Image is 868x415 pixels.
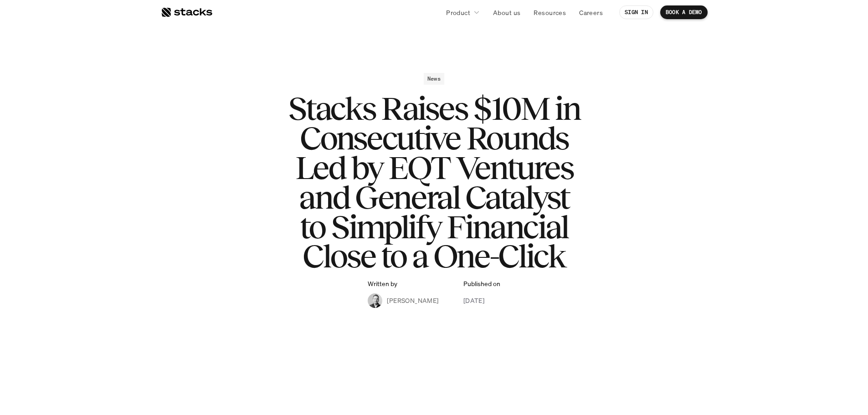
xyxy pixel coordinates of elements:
img: Albert [368,293,382,308]
a: Careers [574,4,608,20]
p: BOOK A DEMO [666,9,702,15]
p: Published on [463,280,500,288]
p: Product [446,8,470,17]
h1: Stacks Raises $10M in Consecutive Rounds Led by EQT Ventures and General Catalyst to Simplify Fin... [252,94,616,271]
a: BOOK A DEMO [660,5,708,19]
p: About us [493,8,520,17]
p: SIGN IN [625,9,648,15]
p: [DATE] [463,296,485,305]
h2: News [427,76,441,82]
p: [PERSON_NAME] [387,296,438,305]
a: About us [488,4,526,20]
p: Careers [579,8,603,17]
p: Resources [534,8,566,17]
p: Written by [368,280,397,288]
a: Resources [528,4,571,20]
a: SIGN IN [619,5,653,19]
